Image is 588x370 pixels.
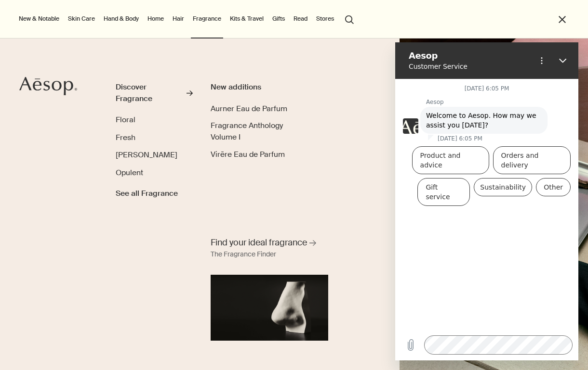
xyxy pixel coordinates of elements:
[116,132,135,144] a: Fresh
[116,82,193,108] a: Discover Fragrance
[400,38,588,370] img: Plaster sculptures of noses resting on stone podiums and a wooden ladder.
[395,42,578,360] iframe: Messaging window
[211,237,307,249] span: Find your ideal fragrance
[341,10,358,28] button: Open search
[116,188,178,200] span: See all Fragrance
[557,14,568,25] button: Close the Menu
[211,121,283,142] span: Fragrance Anthology Volume I
[211,104,287,114] span: Aurner Eau de Parfum
[116,150,177,160] span: Woody
[66,13,97,25] a: Skin Care
[116,168,143,178] span: Opulent
[116,115,135,126] a: Floral
[17,13,61,25] button: New & Notable
[116,115,135,125] span: Floral
[292,13,309,25] a: Read
[314,13,336,25] button: Stores
[270,13,287,25] a: Gifts
[116,82,184,104] div: Discover Fragrance
[116,184,178,200] a: See all Fragrance
[171,13,186,25] a: Hair
[116,167,143,179] a: Opulent
[116,133,135,142] span: Fresh
[208,234,331,341] a: Find your ideal fragrance The Fragrance FinderA nose sculpture placed in front of black background
[191,13,223,25] a: Fragrance
[19,77,77,96] svg: Aesop
[211,82,305,93] div: New additions
[211,120,305,143] a: Fragrance Anthology Volume I
[17,74,80,101] a: Aesop
[211,249,276,260] div: The Fragrance Finder
[211,149,285,161] a: Virēre Eau de Parfum
[228,13,266,25] a: Kits & Travel
[116,150,177,161] a: [PERSON_NAME]
[102,13,141,25] a: Hand & Body
[146,13,166,25] a: Home
[211,103,287,115] a: Aurner Eau de Parfum
[211,150,285,159] span: Virēre Eau de Parfum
